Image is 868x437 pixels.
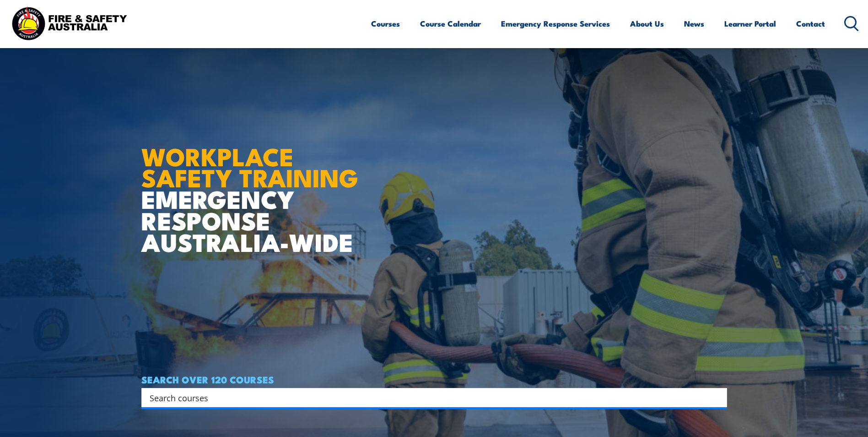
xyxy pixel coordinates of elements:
a: About Us [630,11,664,36]
button: Search magnifier button [711,391,724,404]
a: Learner Portal [724,11,776,36]
a: Courses [371,11,400,36]
a: Contact [796,11,825,36]
h4: SEARCH OVER 120 COURSES [141,374,727,384]
a: Emergency Response Services [501,11,610,36]
a: News [684,11,704,36]
strong: WORKPLACE SAFETY TRAINING [141,137,358,196]
input: Search input [150,391,707,404]
form: Search form [151,391,709,404]
h1: EMERGENCY RESPONSE AUSTRALIA-WIDE [141,122,365,252]
a: Course Calendar [420,11,481,36]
